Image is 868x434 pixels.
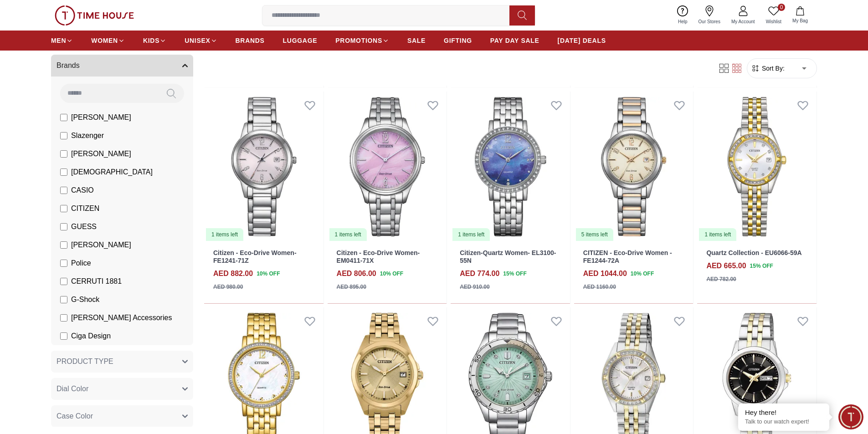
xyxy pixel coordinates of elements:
[60,260,67,267] input: Police
[460,268,499,279] h4: AED 774.00
[444,36,472,45] span: GIFTING
[60,296,67,303] input: G-Shock
[695,18,724,25] span: Our Stores
[674,18,691,25] span: Help
[213,268,253,279] h4: AED 882.00
[71,276,122,287] span: CERRUTI 1881
[460,249,556,264] a: Citizen-Quartz Women- EL3100-55N
[71,185,94,196] span: CASIO
[337,268,376,279] h4: AED 806.00
[60,278,67,285] input: CERRUTI 1881
[329,228,367,241] div: 1 items left
[451,92,570,242] a: Citizen-Quartz Women- EL3100-55N1 items left
[51,378,193,400] button: Dial Color
[91,36,118,45] span: WOMEN
[206,228,243,241] div: 1 items left
[576,228,613,241] div: 5 items left
[444,32,472,49] a: GIFTING
[452,228,490,241] div: 1 items left
[745,408,822,417] div: Hey there!
[789,17,812,24] span: My Bag
[337,283,366,291] div: AED 895.00
[185,32,217,49] a: UNISEX
[51,405,193,427] button: Case Color
[380,270,403,278] span: 10 % OFF
[407,36,426,45] span: SALE
[706,275,736,283] div: AED 782.00
[558,32,606,49] a: [DATE] DEALS
[631,270,654,278] span: 10 % OFF
[71,240,131,250] span: [PERSON_NAME]
[60,150,67,158] input: [PERSON_NAME]
[143,36,159,45] span: KIDS
[283,32,318,49] a: LUGGAGE
[335,32,389,49] a: PROMOTIONS
[71,294,99,305] span: G-Shock
[213,249,297,264] a: Citizen - Eco-Drive Women- FE1241-71Z
[56,411,93,422] span: Case Color
[71,312,172,323] span: [PERSON_NAME] Accessories
[328,92,447,242] img: Citizen - Eco-Drive Women- EM0411-71X
[760,4,787,27] a: 0Wishlist
[558,36,606,45] span: [DATE] DEALS
[71,148,131,159] span: [PERSON_NAME]
[60,205,67,212] input: CITIZEN
[55,5,134,26] img: ...
[460,283,489,291] div: AED 910.00
[60,314,67,322] input: [PERSON_NAME] Accessories
[583,249,672,264] a: CITIZEN - Eco-Drive Women - FE1244-72A
[697,92,817,242] a: Quartz Collection - EU6066-59A1 items left
[673,4,693,27] a: Help
[728,18,759,25] span: My Account
[56,383,88,394] span: Dial Color
[706,249,801,256] a: Quartz Collection - EU6066-59A
[760,64,785,73] span: Sort By:
[706,260,746,271] h4: AED 665.00
[337,249,420,264] a: Citizen - Eco-Drive Women- EM0411-71X
[451,92,570,242] img: Citizen-Quartz Women- EL3100-55N
[204,92,324,242] a: Citizen - Eco-Drive Women- FE1241-71Z1 items left
[490,32,539,49] a: PAY DAY SALE
[91,32,125,49] a: WOMEN
[51,32,73,49] a: MEN
[699,228,736,241] div: 1 items left
[204,92,324,242] img: Citizen - Eco-Drive Women- FE1241-71Z
[787,5,813,26] button: My Bag
[583,268,627,279] h4: AED 1044.00
[71,167,153,178] span: [DEMOGRAPHIC_DATA]
[283,36,318,45] span: LUGGAGE
[71,112,131,123] span: [PERSON_NAME]
[751,64,785,73] button: Sort By:
[693,4,726,27] a: Our Stores
[213,283,243,291] div: AED 980.00
[574,92,693,242] img: CITIZEN - Eco-Drive Women - FE1244-72A
[71,130,104,141] span: Slazenger
[750,262,773,270] span: 15 % OFF
[60,332,67,340] input: Ciga Design
[71,221,97,232] span: GUESS
[745,418,822,426] p: Talk to our watch expert!
[71,331,111,342] span: Ciga Design
[328,92,447,242] a: Citizen - Eco-Drive Women- EM0411-71X1 items left
[60,223,67,230] input: GUESS
[60,132,67,139] input: Slazenger
[778,4,785,11] span: 0
[257,270,280,278] span: 10 % OFF
[574,92,693,242] a: CITIZEN - Eco-Drive Women - FE1244-72A5 items left
[490,36,539,45] span: PAY DAY SALE
[583,283,616,291] div: AED 1160.00
[335,36,382,45] span: PROMOTIONS
[71,258,91,269] span: Police
[60,168,67,176] input: [DEMOGRAPHIC_DATA]
[838,404,863,429] div: Chat Widget
[56,356,113,367] span: PRODUCT TYPE
[51,36,66,45] span: MEN
[143,32,166,49] a: KIDS
[407,32,426,49] a: SALE
[60,241,67,249] input: [PERSON_NAME]
[236,32,265,49] a: BRANDS
[503,270,526,278] span: 15 % OFF
[236,36,265,45] span: BRANDS
[762,18,785,25] span: Wishlist
[60,114,67,121] input: [PERSON_NAME]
